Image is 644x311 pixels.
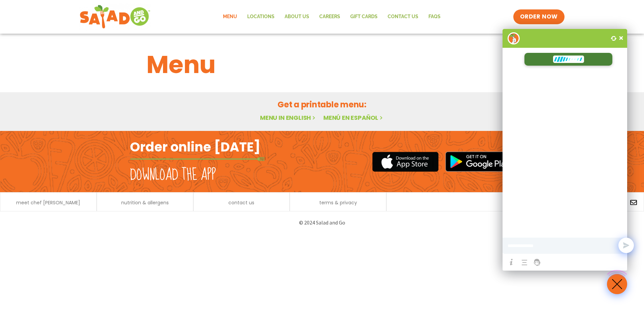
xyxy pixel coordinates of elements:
[513,9,565,24] a: ORDER NOW
[445,151,514,172] img: google_play
[520,13,558,21] span: ORDER NOW
[508,32,520,44] img: wpChatIcon
[314,9,345,25] a: Careers
[319,200,357,205] a: terms & privacy
[242,9,280,25] a: Locations
[532,257,543,268] a: Support
[506,257,517,268] a: Help
[260,113,317,122] a: Menu in English
[79,3,151,30] img: new-SAG-logo-768×292
[345,9,383,25] a: GIFT CARDS
[609,33,619,43] div: Reset
[618,238,634,253] button: Send
[518,255,530,267] a: Chat
[553,56,584,63] img: Typing...
[280,9,314,25] a: About Us
[218,9,242,25] a: Menu
[423,9,446,25] a: FAQs
[121,200,169,205] a: nutrition & allergens
[228,200,254,205] a: contact us
[130,139,260,155] h2: Order online [DATE]
[383,9,423,25] a: Contact Us
[147,46,497,83] h1: Menu
[130,166,216,184] h2: Download the app
[147,99,497,110] h2: Get a printable menu:
[16,200,80,205] a: meet chef [PERSON_NAME]
[323,113,384,122] a: Menú en español
[218,9,446,25] nav: Menu
[133,218,511,227] p: © 2024 Salad and Go
[372,151,439,173] img: appstore
[130,157,265,161] img: fork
